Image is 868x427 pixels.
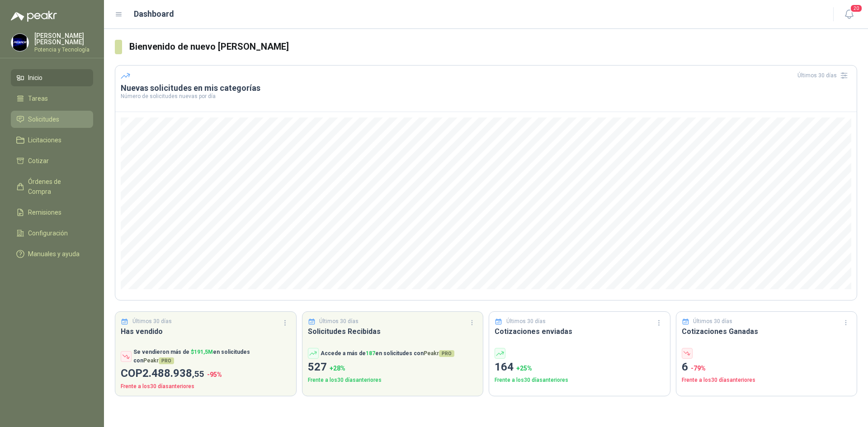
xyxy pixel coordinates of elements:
[28,207,61,217] span: Remisiones
[495,376,665,385] p: Frente a los 30 días anteriores
[506,317,546,326] p: Últimos 30 días
[28,114,59,124] span: Solicitudes
[319,317,359,326] p: Últimos 30 días
[841,6,857,23] button: 20
[121,365,291,382] p: COP
[330,365,345,372] span: + 28 %
[308,376,478,385] p: Frente a los 30 días anteriores
[129,40,857,54] h3: Bienvenido de nuevo [PERSON_NAME]
[28,135,61,145] span: Licitaciones
[495,326,665,337] h3: Cotizaciones enviadas
[121,94,851,99] p: Número de solicitudes nuevas por día
[797,68,851,83] div: Últimos 30 días
[121,83,851,94] h3: Nuevas solicitudes en mis categorías
[207,371,222,378] span: -95 %
[121,382,291,391] p: Frente a los 30 días anteriores
[11,69,93,86] a: Inicio
[11,131,93,149] a: Licitaciones
[424,350,454,357] span: Peakr
[11,204,93,221] a: Remisiones
[28,228,68,238] span: Configuración
[11,11,57,22] img: Logo peakr
[11,111,93,128] a: Solicitudes
[34,33,93,45] p: [PERSON_NAME] [PERSON_NAME]
[516,365,532,372] span: + 25 %
[34,47,93,52] p: Potencia y Tecnología
[28,73,42,83] span: Inicio
[192,369,204,379] span: ,55
[691,365,706,372] span: -79 %
[28,94,48,103] span: Tareas
[132,317,172,326] p: Últimos 30 días
[682,326,852,337] h3: Cotizaciones Ganadas
[121,326,291,337] h3: Has vendido
[28,177,85,197] span: Órdenes de Compra
[321,349,454,358] p: Accede a más de en solicitudes con
[142,367,204,380] span: 2.488.938
[11,225,93,242] a: Configuración
[308,359,478,376] p: 527
[693,317,732,326] p: Últimos 30 días
[11,90,93,107] a: Tareas
[11,152,93,169] a: Cotizar
[134,8,174,20] h1: Dashboard
[308,326,478,337] h3: Solicitudes Recibidas
[495,359,665,376] p: 164
[850,4,863,13] span: 20
[11,173,93,200] a: Órdenes de Compra
[11,245,93,263] a: Manuales y ayuda
[143,357,174,364] span: Peakr
[28,249,80,259] span: Manuales y ayuda
[11,34,28,51] img: Company Logo
[28,156,49,166] span: Cotizar
[159,357,174,364] span: PRO
[682,376,852,385] p: Frente a los 30 días anteriores
[366,350,375,357] span: 187
[191,349,213,355] span: $ 191,5M
[682,359,852,376] p: 6
[439,350,454,357] span: PRO
[133,348,291,365] p: Se vendieron más de en solicitudes con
